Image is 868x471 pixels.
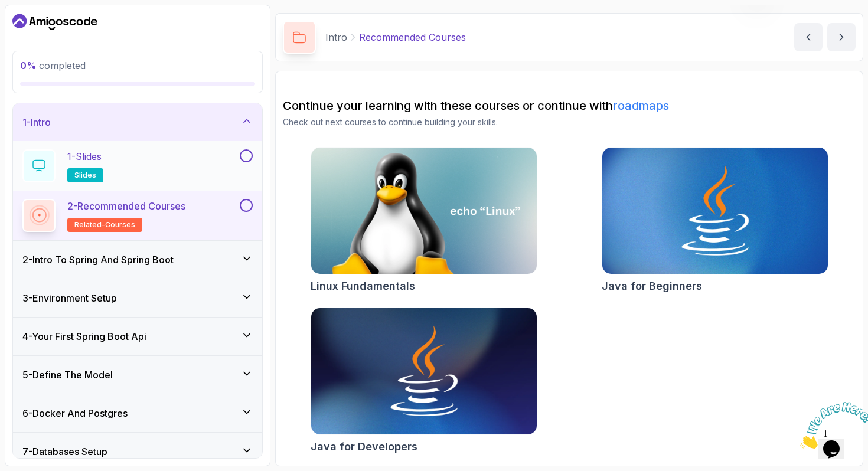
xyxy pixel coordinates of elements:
[325,30,347,44] p: Intro
[74,220,135,230] span: related-courses
[602,147,828,295] a: Java for Beginners cardJava for Beginners
[311,308,537,455] a: Java for Developers cardJava for Developers
[602,148,828,274] img: Java for Beginners card
[22,149,253,182] button: 1-Slidesslides
[5,5,78,51] img: Chat attention grabber
[794,23,823,51] button: previous content
[12,12,97,31] a: Dashboard
[283,97,856,114] h2: Continue your learning with these courses or continue with
[22,329,146,344] h3: 4 - Your First Spring Boot Api
[13,356,262,394] button: 5-Define The Model
[359,30,466,44] p: Recommended Courses
[20,60,86,71] span: completed
[602,278,702,295] h2: Java for Beginners
[311,439,417,455] h2: Java for Developers
[311,278,415,295] h2: Linux Fundamentals
[67,149,102,163] p: 1 - Slides
[13,103,262,141] button: 1-Intro
[283,116,856,128] p: Check out next courses to continue building your skills.
[22,199,253,232] button: 2-Recommended Coursesrelated-courses
[13,241,262,279] button: 2-Intro To Spring And Spring Boot
[20,60,37,71] span: 0 %
[311,148,537,274] img: Linux Fundamentals card
[22,291,117,305] h3: 3 - Environment Setup
[13,433,262,470] button: 7-Databases Setup
[827,23,856,51] button: next content
[74,171,96,180] span: slides
[311,308,537,434] img: Java for Developers card
[67,199,185,213] p: 2 - Recommended Courses
[13,279,262,317] button: 3-Environment Setup
[22,368,113,382] h3: 5 - Define The Model
[22,444,107,459] h3: 7 - Databases Setup
[22,253,174,267] h3: 2 - Intro To Spring And Spring Boot
[613,99,669,113] a: roadmaps
[795,397,868,453] iframe: chat widget
[5,5,9,15] span: 1
[13,318,262,355] button: 4-Your First Spring Boot Api
[22,115,51,129] h3: 1 - Intro
[13,394,262,432] button: 6-Docker And Postgres
[311,147,537,295] a: Linux Fundamentals cardLinux Fundamentals
[22,406,128,420] h3: 6 - Docker And Postgres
